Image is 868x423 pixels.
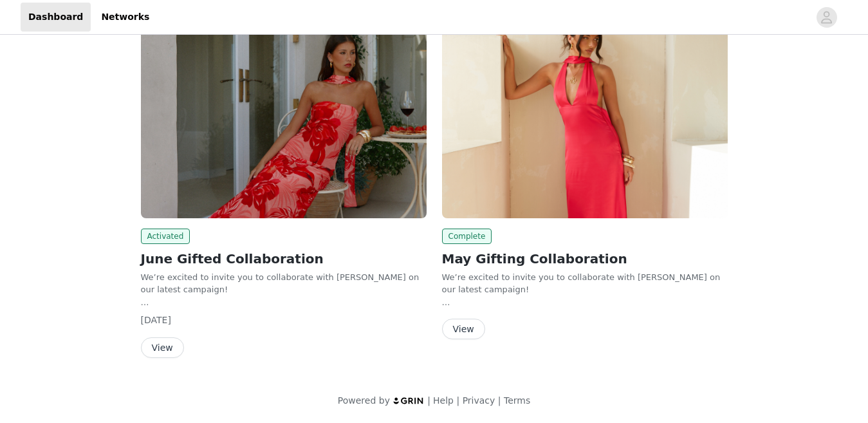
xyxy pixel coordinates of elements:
[141,271,427,296] div: We’re excited to invite you to collaborate with [PERSON_NAME] on our latest campaign!
[141,343,184,353] a: View
[442,4,728,218] img: Peppermayo AUS
[141,229,190,244] span: Activated
[433,395,454,406] a: Help
[463,395,495,406] a: Privacy
[392,397,425,405] img: logo
[442,271,728,296] div: We’re excited to invite you to collaborate with [PERSON_NAME] on our latest campaign!
[93,3,157,32] a: Networks
[442,319,485,339] button: View
[21,3,91,32] a: Dashboard
[442,324,485,334] a: View
[504,395,530,406] a: Terms
[427,395,430,406] span: |
[141,315,171,325] span: [DATE]
[141,337,184,358] button: View
[498,395,501,406] span: |
[141,4,427,218] img: Peppermayo AUS
[338,395,390,406] span: Powered by
[456,395,459,406] span: |
[442,249,728,268] h2: May Gifting Collaboration
[141,249,427,268] h2: June Gifted Collaboration
[820,7,833,28] div: avatar
[442,229,492,244] span: Complete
